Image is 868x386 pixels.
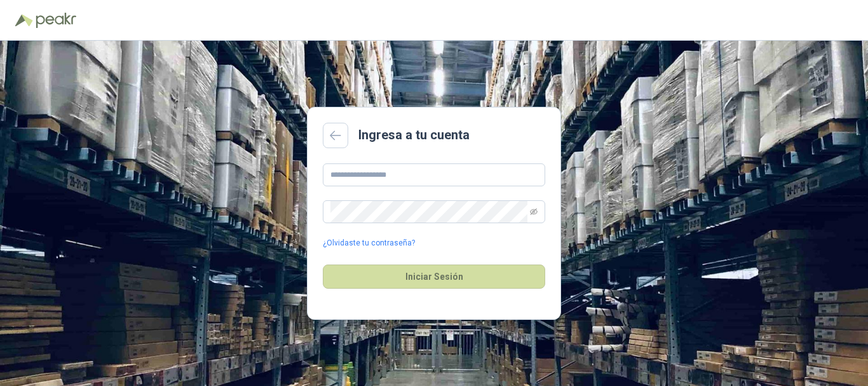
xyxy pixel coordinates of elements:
h2: Ingresa a tu cuenta [358,125,470,145]
span: eye-invisible [530,208,538,216]
img: Peakr [36,13,76,28]
img: Logo [15,14,33,27]
button: Iniciar Sesión [323,265,545,289]
a: ¿Olvidaste tu contraseña? [323,237,415,249]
